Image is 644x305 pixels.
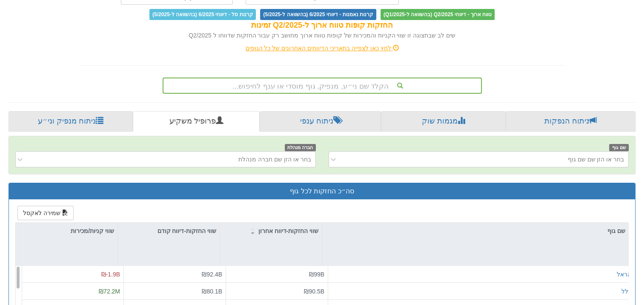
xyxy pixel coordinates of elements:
div: בחר או הזן שם שם גוף [568,155,624,164]
span: ₪92.4B [202,271,222,278]
div: שווי קניות/מכירות [16,223,117,239]
a: ניתוח הנפקות [506,111,635,132]
span: קרנות סל - דיווחי 6/2025 (בהשוואה ל-5/2025) [149,9,256,20]
span: קרנות נאמנות - דיווחי 6/2025 (בהשוואה ל-5/2025) [260,9,376,20]
div: שים לב שבתצוגה זו שווי הקניות והמכירות של קופות טווח ארוך מחושב רק עבור החזקות שדווחו ל Q2/2025 [80,31,565,40]
span: ₪72.2M [99,288,120,295]
div: שווי החזקות-דיווח קודם [118,223,220,239]
span: טווח ארוך - דיווחי Q2/2025 (בהשוואה ל-Q1/2025) [381,9,495,20]
button: כלל [621,287,631,296]
div: שם גוף [322,223,629,239]
div: שווי החזקות-דיווח אחרון [220,223,322,239]
a: פרופיל משקיע [133,111,260,132]
span: ₪80.1B [202,288,222,295]
span: ₪-1.9B [101,271,120,278]
a: ניתוח מנפיק וני״ע [9,111,133,132]
button: הראל [617,270,631,279]
span: חברה מנהלת [285,144,316,151]
span: ₪99B [309,271,324,278]
div: לחץ כאן לצפייה בתאריכי הדיווחים האחרונים של כל הגופים [73,44,571,52]
h3: סה״כ החזקות לכל גוף [15,187,629,195]
a: מגמות שוק [381,111,506,132]
div: החזקות קופות טווח ארוך ל-Q2/2025 זמינות [80,20,565,31]
button: שמירה לאקסל [17,206,74,220]
span: שם גוף [609,144,629,151]
a: ניתוח ענפי [260,111,381,132]
span: ₪90.5B [304,288,324,295]
div: בחר או הזן שם חברה מנהלת [238,155,311,164]
div: הקלד שם ני״ע, מנפיק, גוף מוסדי או ענף לחיפוש... [163,78,481,93]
